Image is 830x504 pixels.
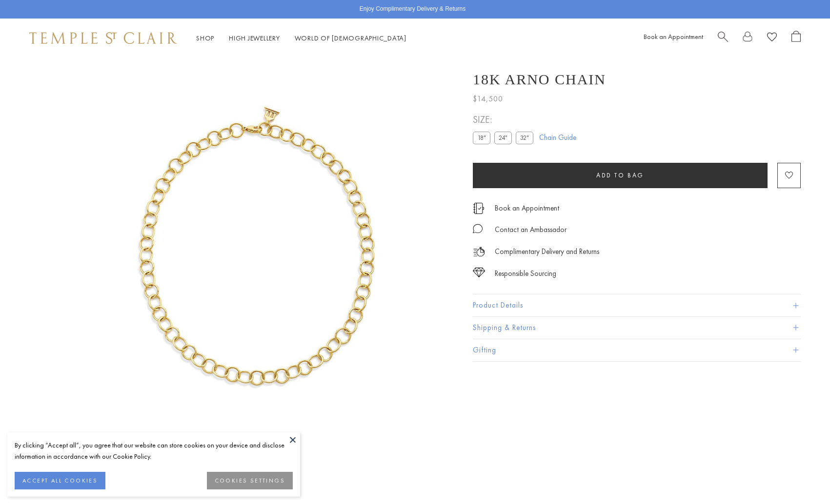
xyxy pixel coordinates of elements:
button: Gifting [473,339,801,361]
button: COOKIES SETTINGS [207,472,293,489]
img: MessageIcon-01_2.svg [473,224,483,233]
div: Contact an Ambassador [495,224,567,236]
div: By clicking “Accept all”, you agree that our website can store cookies on your device and disclos... [15,440,293,462]
a: Chain Guide [539,132,576,143]
label: 18" [473,132,490,144]
a: ShopShop [196,34,214,42]
div: Responsible Sourcing [495,268,556,280]
span: SIZE: [473,112,537,128]
a: Book an Appointment [644,32,703,41]
a: Search [718,31,728,46]
a: World of [DEMOGRAPHIC_DATA]World of [DEMOGRAPHIC_DATA] [295,34,406,42]
button: Shipping & Returns [473,317,801,339]
button: Product Details [473,294,801,316]
a: View Wishlist [767,31,777,46]
label: 32" [516,132,533,144]
a: High JewelleryHigh Jewellery [229,34,280,42]
img: Temple St. Clair [29,32,177,44]
img: N88810-ARNO18 [63,58,449,443]
span: Add to bag [596,171,644,179]
a: Book an Appointment [495,203,559,213]
img: icon_delivery.svg [473,246,485,258]
iframe: Gorgias live chat messenger [781,458,820,494]
button: Add to bag [473,163,768,188]
a: Open Shopping Bag [791,31,801,46]
img: icon_appointment.svg [473,203,485,214]
p: Enjoy Complimentary Delivery & Returns [360,4,466,14]
button: ACCEPT ALL COOKIES [15,472,105,489]
img: icon_sourcing.svg [473,268,485,277]
p: Complimentary Delivery and Returns [495,246,599,258]
label: 24" [494,132,512,144]
nav: Main navigation [196,32,406,44]
span: $14,500 [473,93,503,105]
h1: 18K Arno Chain [473,71,606,88]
